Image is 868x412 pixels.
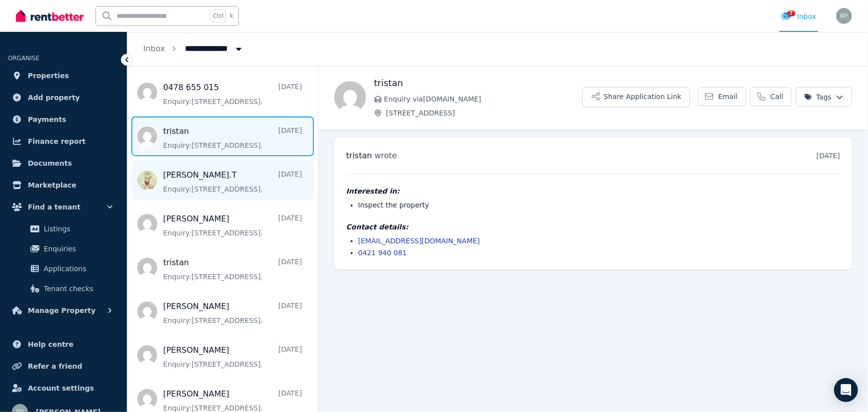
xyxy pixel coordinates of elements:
[8,131,119,151] a: Finance report
[28,157,72,169] span: Documents
[346,222,840,232] h4: Contact details:
[163,301,302,325] a: [PERSON_NAME][DATE]Enquiry:[STREET_ADDRESS].
[8,109,119,129] a: Payments
[834,378,858,402] div: Open Intercom Messenger
[28,360,82,372] span: Refer a friend
[817,152,840,160] time: [DATE]
[230,12,233,20] span: k
[28,113,66,125] span: Payments
[582,87,690,107] button: Share Application Link
[12,279,115,299] a: Tenant checks
[8,153,119,173] a: Documents
[12,259,115,279] a: Applications
[163,213,302,238] a: [PERSON_NAME][DATE]Enquiry:[STREET_ADDRESS].
[346,151,372,160] span: tristan
[787,10,795,16] span: 7
[346,186,840,196] h4: Interested in:
[804,92,832,102] span: Tags
[358,249,407,257] a: 0421 940 081
[16,8,84,23] img: RentBetter
[127,32,260,66] nav: Breadcrumb
[375,151,397,160] span: wrote
[28,92,80,103] span: Add property
[28,201,81,213] span: Find a tenant
[771,92,783,102] span: Call
[210,9,226,22] span: Ctrl
[8,356,119,376] a: Refer a friend
[44,243,111,255] span: Enquiries
[750,87,792,106] a: Call
[28,135,86,147] span: Finance report
[44,283,111,295] span: Tenant checks
[163,169,302,194] a: [PERSON_NAME].T[DATE]Enquiry:[STREET_ADDRESS].
[384,94,582,104] span: Enquiry via [DOMAIN_NAME]
[28,305,96,316] span: Manage Property
[163,344,302,369] a: [PERSON_NAME][DATE]Enquiry:[STREET_ADDRESS].
[8,175,119,195] a: Marketplace
[8,88,119,107] a: Add property
[836,8,852,24] img: Ritika Purang
[163,82,302,106] a: 0478 655 015[DATE]Enquiry:[STREET_ADDRESS].
[8,197,119,217] button: Find a tenant
[698,87,746,106] a: Email
[8,301,119,320] button: Manage Property
[163,125,302,150] a: tristan[DATE]Enquiry:[STREET_ADDRESS].
[28,70,69,82] span: Properties
[28,382,94,394] span: Account settings
[28,179,76,191] span: Marketplace
[8,378,119,398] a: Account settings
[796,87,852,107] button: Tags
[386,108,582,118] span: [STREET_ADDRESS]
[28,338,74,350] span: Help centre
[718,92,738,102] span: Email
[781,11,816,21] div: Inbox
[334,81,366,113] img: tristan
[12,239,115,259] a: Enquiries
[358,237,480,245] a: [EMAIL_ADDRESS][DOMAIN_NAME]
[44,263,111,275] span: Applications
[12,219,115,239] a: Listings
[374,76,582,90] h1: tristan
[8,55,39,62] span: ORGANISE
[8,66,119,86] a: Properties
[143,44,165,53] a: Inbox
[358,200,840,210] li: Inspect the property
[163,257,302,282] a: tristan[DATE]Enquiry:[STREET_ADDRESS].
[8,334,119,354] a: Help centre
[44,223,111,235] span: Listings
